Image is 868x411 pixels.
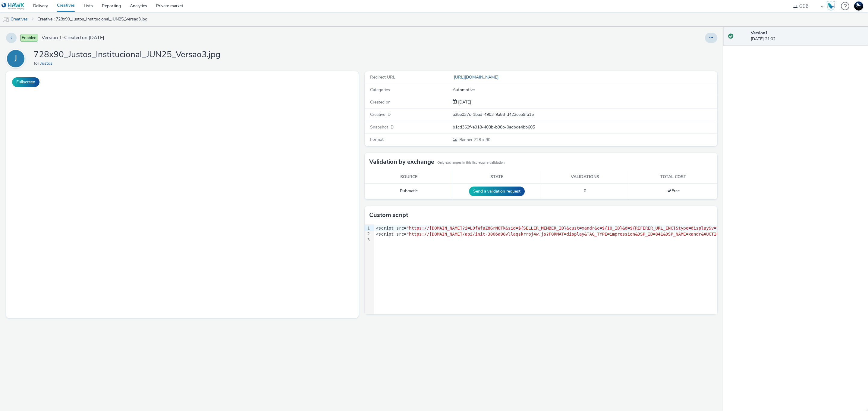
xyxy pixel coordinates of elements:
small: Only exchanges in this list require validation [437,160,505,165]
th: Source [365,171,453,183]
td: Pubmatic [365,183,453,199]
span: Redirect URL [370,74,395,80]
span: Enabled [20,34,38,42]
img: Support Hawk [854,2,863,11]
span: Version 1 - Created on [DATE] [42,34,104,41]
a: [URL][DOMAIN_NAME] [453,74,501,80]
span: Categories [370,87,390,93]
span: for [34,60,40,66]
h3: Custom script [369,211,408,220]
h1: 728x90_Justos_Institucional_JUN25_Versao3.jpg [34,49,220,60]
button: Send a validation request [469,187,525,196]
h3: Validation by exchange [369,157,434,166]
span: Format [370,137,384,142]
th: Total cost [629,171,718,183]
span: Banner [459,137,474,143]
span: Created on [370,99,391,105]
div: a35e037c-1bad-4903-9a58-d423ceb9fa15 [453,112,717,118]
div: 3 [365,237,371,243]
span: Creative ID [370,112,391,117]
span: Free [667,188,680,194]
span: 728 x 90 [459,137,490,143]
img: Hawk Academy [826,1,835,11]
span: [DATE] [457,99,471,105]
div: J [14,50,17,67]
img: mobile [3,17,9,23]
th: State [453,171,541,183]
div: Creation 01 August 2025, 21:02 [457,99,471,105]
span: Snapshot ID [370,124,394,130]
a: Creative : 728x90_Justos_Institucional_JUN25_Versao3.jpg [34,12,150,26]
div: 1 [365,225,371,231]
span: "https://[DOMAIN_NAME]?i=L0fWfaZ8GrNOTk&sid=${SELLER_MEMBER_ID}&cust=xandr&c=${IO_ID}&d=${REFERER... [407,226,798,230]
a: Hawk Academy [826,1,838,11]
strong: Version 1 [751,30,768,36]
div: b1cd362f-e918-403b-b98b-0adbde4bb605 [453,124,717,130]
img: undefined Logo [2,2,25,10]
a: Justos [40,60,55,66]
div: 2 [365,231,371,237]
span: 0 [584,188,586,194]
th: Validations [541,171,629,183]
a: J [6,56,28,61]
div: [DATE] 21:02 [751,30,863,42]
div: Automotive [453,87,717,93]
button: Fullscreen [12,77,39,87]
